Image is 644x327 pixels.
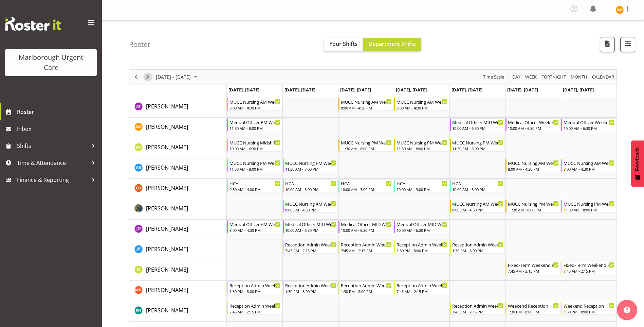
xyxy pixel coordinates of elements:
img: help-xxl-2.png [624,307,630,313]
div: Reception Admin Weekday PM [341,282,392,289]
div: 11:30 AM - 8:00 PM [285,166,336,172]
a: [PERSON_NAME] [146,286,188,294]
div: 1:30 PM - 8:00 PM [452,248,503,253]
span: [PERSON_NAME] [146,286,188,294]
span: [DATE], [DATE] [340,87,371,93]
div: Jenny O'Donnell"s event - Medical Officer MID Weekday Begin From Thursday, October 2, 2025 at 10:... [394,220,449,233]
div: MUCC Nursing Midshift [229,139,280,146]
img: Rosterit website logo [5,17,61,31]
div: Medical Officer Weekends [508,119,559,125]
div: Rochelle Harris"s event - Weekend Reception Begin From Saturday, October 4, 2025 at 1:30:00 PM GM... [505,302,560,315]
span: [DATE], [DATE] [284,87,315,93]
div: Alexandra Madigan"s event - Medical Officer Weekends Begin From Saturday, October 4, 2025 at 10:0... [505,118,560,131]
img: alexandra-madigan11823.jpg [615,6,624,14]
button: Timeline Week [524,73,538,81]
div: Agnes Tyson"s event - MUCC Nursing AM Weekday Begin From Thursday, October 2, 2025 at 8:00:00 AM ... [394,98,449,111]
a: [PERSON_NAME] [146,102,188,110]
div: MUCC Nursing AM Weekday [341,98,392,105]
div: Weekend Reception [564,302,614,309]
div: 7:45 AM - 2:15 PM [341,248,392,253]
a: [PERSON_NAME] [146,123,188,131]
div: Cordelia Davies"s event - HCA Begin From Tuesday, September 30, 2025 at 10:00:00 AM GMT+13:00 End... [283,179,338,192]
div: 10:00 AM - 6:30 PM [564,125,614,131]
button: Fortnight [540,73,567,81]
span: [DATE], [DATE] [452,87,482,93]
div: MUCC Nursing PM Weekday [397,139,447,146]
td: Alexandra Madigan resource [129,118,227,138]
div: Margret Hall"s event - Reception Admin Weekday PM Begin From Wednesday, October 1, 2025 at 1:30:0... [338,281,393,294]
div: MUCC Nursing PM Weekday [229,159,280,166]
div: 7:45 AM - 2:15 PM [229,309,280,314]
div: MUCC Nursing PM Weekday [452,139,503,146]
div: Alexandra Madigan"s event - Medical Officer Weekends Begin From Sunday, October 5, 2025 at 10:00:... [561,118,616,131]
div: Gloria Varghese"s event - MUCC Nursing PM Weekends Begin From Sunday, October 5, 2025 at 11:30:00... [561,200,616,213]
button: Your Shifts [324,38,363,51]
div: 1:30 PM - 8:00 PM [285,289,336,294]
div: Medical Officer MID Weekday [452,119,503,125]
span: Fortnight [541,73,567,81]
a: [PERSON_NAME] [146,265,188,274]
span: [PERSON_NAME] [146,245,188,253]
div: Next [142,70,153,84]
div: Alysia Newman-Woods"s event - MUCC Nursing Midshift Begin From Monday, September 29, 2025 at 10:0... [227,139,282,152]
div: Marlborough Urgent Care [12,52,90,73]
div: 11:30 AM - 8:00 PM [508,207,559,212]
div: Reception Admin Weekday AM [285,241,336,248]
div: 11:30 AM - 8:00 PM [341,146,392,151]
div: Gloria Varghese"s event - MUCC Nursing PM Weekends Begin From Saturday, October 4, 2025 at 11:30:... [505,200,560,213]
span: [DATE], [DATE] [563,87,594,93]
div: Andrew Brooks"s event - MUCC Nursing PM Weekday Begin From Monday, September 29, 2025 at 11:30:00... [227,159,282,172]
button: Previous [132,73,141,81]
div: HCA [229,180,280,187]
div: 11:30 AM - 8:00 PM [229,166,280,172]
a: [PERSON_NAME] [146,163,188,172]
td: Agnes Tyson resource [129,97,227,118]
div: Rochelle Harris"s event - Weekend Reception Begin From Sunday, October 5, 2025 at 1:30:00 PM GMT+... [561,302,616,315]
div: 10:00 AM - 6:30 PM [285,227,336,233]
div: Margret Hall"s event - Reception Admin Weekday AM Begin From Thursday, October 2, 2025 at 7:45:00... [394,281,449,294]
a: [PERSON_NAME] [146,204,188,212]
div: 8:00 AM - 4:30 PM [508,166,559,172]
td: Margie Vuto resource [129,260,227,281]
div: Agnes Tyson"s event - MUCC Nursing AM Weekday Begin From Monday, September 29, 2025 at 8:00:00 AM... [227,98,282,111]
span: Your Shifts [329,40,357,48]
span: Month [570,73,588,81]
div: Medical Officer Weekends [564,119,614,125]
span: [DATE] - [DATE] [155,73,191,81]
div: 10:00 AM - 6:30 PM [341,227,392,233]
div: Jenny O'Donnell"s event - Medical Officer MID Weekday Begin From Tuesday, September 30, 2025 at 1... [283,220,338,233]
button: Next [143,73,152,81]
span: Feedback [634,147,641,171]
div: 1:30 PM - 8:00 PM [397,248,447,253]
a: [PERSON_NAME] [146,143,188,151]
div: 8:00 AM - 4:30 PM [397,105,447,110]
span: [DATE], [DATE] [507,87,538,93]
div: Josephine Godinez"s event - Reception Admin Weekday AM Begin From Wednesday, October 1, 2025 at 7... [338,241,393,254]
div: Fixed-Term Weekend Reception [508,261,559,268]
div: Andrew Brooks"s event - MUCC Nursing PM Weekday Begin From Tuesday, September 30, 2025 at 11:30:0... [283,159,338,172]
td: Margret Hall resource [129,281,227,301]
button: Sep 29 - Oct 05, 2025 [155,73,200,81]
div: Jenny O'Donnell"s event - Medical Officer AM Weekday Begin From Monday, September 29, 2025 at 8:0... [227,220,282,233]
div: Medical Officer MID Weekday [397,221,447,227]
span: Shifts [17,141,88,151]
div: Reception Admin Weekday AM [397,282,447,289]
span: [PERSON_NAME] [146,266,188,273]
div: Reception Admin Weekday PM [285,282,336,289]
span: [PERSON_NAME] [146,205,188,212]
td: Cordelia Davies resource [129,179,227,199]
span: Department Shifts [368,40,416,48]
button: Filter Shifts [620,37,635,52]
div: MUCC Nursing PM Weekday [285,159,336,166]
div: 10:00 AM - 3:00 PM [452,187,503,192]
div: Alexandra Madigan"s event - Medical Officer PM Weekday Begin From Monday, September 29, 2025 at 1... [227,118,282,131]
div: 7:45 AM - 2:15 PM [452,309,503,314]
button: Month [591,73,615,81]
div: Reception Admin Weekday AM [229,302,280,309]
div: 1:30 PM - 8:00 PM [564,309,614,314]
button: Timeline Month [570,73,589,81]
div: 10:00 AM - 3:00 PM [397,187,447,192]
div: Cordelia Davies"s event - HCA Begin From Wednesday, October 1, 2025 at 10:00:00 AM GMT+13:00 Ends... [338,179,393,192]
div: 7:45 AM - 2:15 PM [397,289,447,294]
